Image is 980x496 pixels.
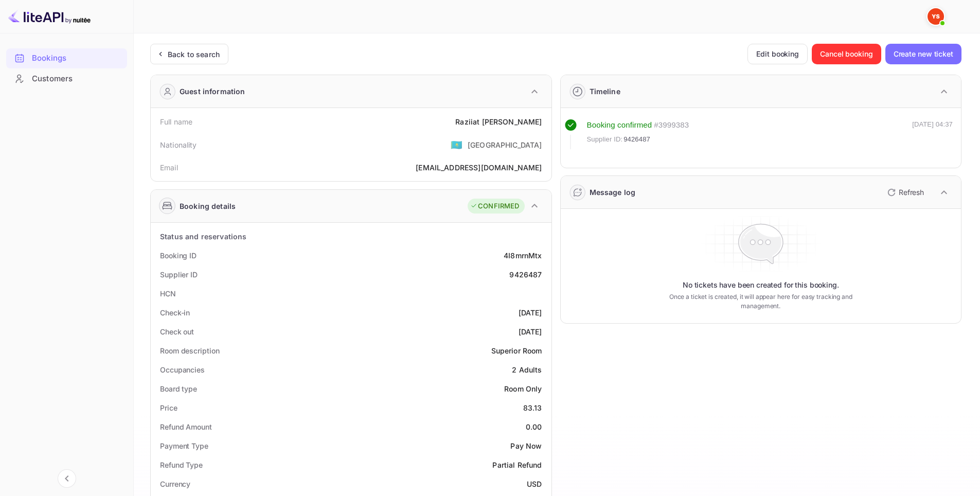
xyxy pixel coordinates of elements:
[180,86,245,97] div: Guest information
[492,459,542,470] div: Partial Refund
[468,139,542,150] div: [GEOGRAPHIC_DATA]
[812,44,881,64] button: Cancel booking
[160,402,177,413] div: Price
[6,69,127,89] div: Customers
[160,440,208,451] div: Payment Type
[160,288,176,299] div: HCN
[32,52,122,64] div: Bookings
[168,49,220,60] div: Back to search
[587,134,623,145] span: Supplier ID:
[160,269,198,280] div: Supplier ID
[451,135,462,154] span: United States
[180,201,236,211] div: Booking details
[519,307,542,318] div: [DATE]
[491,345,542,356] div: Superior Room
[899,187,924,198] p: Refresh
[527,479,542,489] div: USD
[504,250,542,261] div: 4I8mrnMtx
[160,345,219,356] div: Room description
[654,119,689,131] div: # 3999383
[160,383,197,394] div: Board type
[470,201,519,211] div: CONFIRMED
[590,86,620,97] div: Timeline
[509,269,542,280] div: 9426487
[6,48,127,67] a: Bookings
[160,162,178,173] div: Email
[160,231,246,242] div: Status and reservations
[160,116,192,127] div: Full name
[526,421,542,432] div: 0.00
[519,326,542,337] div: [DATE]
[160,421,212,432] div: Refund Amount
[653,292,868,311] p: Once a ticket is created, it will appear here for easy tracking and management.
[160,307,190,318] div: Check-in
[885,44,961,64] button: Create new ticket
[928,8,944,25] img: Yandex Support
[58,469,76,488] button: Collapse navigation
[512,364,542,375] div: 2 Adults
[6,69,127,88] a: Customers
[523,402,542,413] div: 83.13
[504,383,542,394] div: Room Only
[160,479,190,489] div: Currency
[683,280,839,290] p: No tickets have been created for this booking.
[160,326,194,337] div: Check out
[32,73,122,85] div: Customers
[160,250,197,261] div: Booking ID
[747,44,808,64] button: Edit booking
[455,116,542,127] div: Raziiat [PERSON_NAME]
[6,48,127,68] div: Bookings
[8,8,91,25] img: LiteAPI logo
[881,184,928,201] button: Refresh
[623,134,650,145] span: 9426487
[160,364,205,375] div: Occupancies
[590,187,636,198] div: Message log
[160,459,203,470] div: Refund Type
[416,162,542,173] div: [EMAIL_ADDRESS][DOMAIN_NAME]
[510,440,542,451] div: Pay Now
[912,119,953,149] div: [DATE] 04:37
[587,119,652,131] div: Booking confirmed
[160,139,197,150] div: Nationality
